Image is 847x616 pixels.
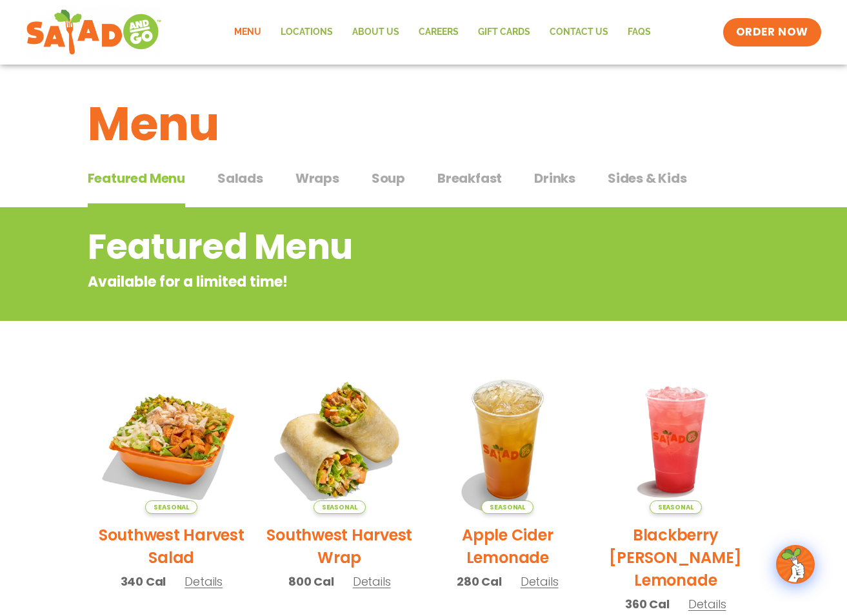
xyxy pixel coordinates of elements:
img: Product photo for Blackberry Bramble Lemonade [601,365,750,514]
img: Product photo for Southwest Harvest Salad [97,365,246,514]
h2: Southwest Harvest Wrap [265,524,414,569]
nav: Menu [224,17,661,47]
span: Soup [372,169,405,188]
span: Details [688,596,726,612]
h2: Apple Cider Lemonade [433,524,583,569]
a: Careers [409,17,468,47]
span: Details [184,573,223,590]
a: FAQs [618,17,661,47]
span: Breakfast [437,169,502,188]
a: Contact Us [540,17,618,47]
span: Seasonal [314,500,366,514]
span: 800 Cal [288,573,334,590]
a: Locations [271,17,343,47]
span: Details [521,573,559,590]
span: Details [353,573,391,590]
span: ORDER NOW [736,25,808,40]
a: GIFT CARDS [468,17,540,47]
span: 280 Cal [457,573,502,590]
span: Seasonal [145,500,197,514]
h2: Featured Menu [88,221,656,273]
img: Product photo for Apple Cider Lemonade [433,365,583,514]
span: Drinks [534,169,575,188]
span: Wraps [295,169,339,188]
a: Menu [224,17,271,47]
span: Seasonal [481,500,533,514]
span: Salads [217,169,263,188]
div: Tabbed content [88,164,760,208]
span: 340 Cal [121,573,166,590]
h2: Southwest Harvest Salad [97,524,246,569]
img: new-SAG-logo-768×292 [26,6,162,58]
p: Available for a limited time! [88,271,656,293]
span: Featured Menu [88,169,185,188]
span: Sides & Kids [608,169,687,188]
a: About Us [343,17,409,47]
h2: Blackberry [PERSON_NAME] Lemonade [601,524,750,591]
span: Seasonal [650,500,702,514]
img: Product photo for Southwest Harvest Wrap [265,365,414,514]
h1: Menu [88,89,760,159]
a: ORDER NOW [723,18,821,46]
span: 360 Cal [625,595,670,613]
img: wpChatIcon [777,546,813,582]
